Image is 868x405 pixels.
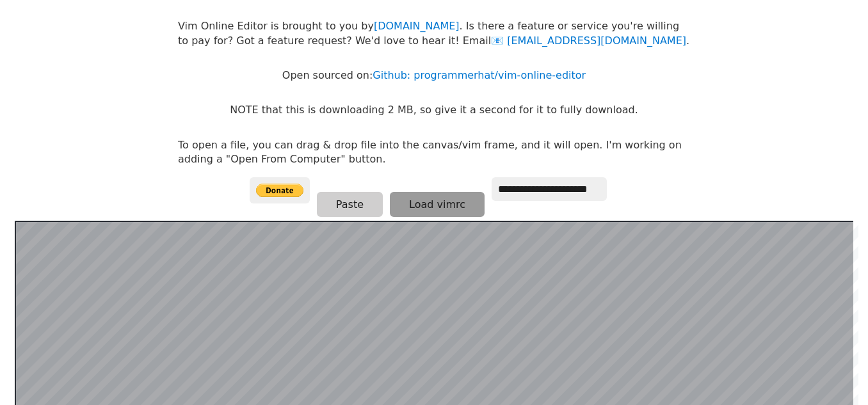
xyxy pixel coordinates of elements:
[374,20,460,32] a: [DOMAIN_NAME]
[390,192,485,217] button: Load vimrc
[317,192,383,217] button: Paste
[491,35,686,47] a: [EMAIL_ADDRESS][DOMAIN_NAME]
[178,19,690,48] p: Vim Online Editor is brought to you by . Is there a feature or service you're willing to pay for?...
[230,103,638,117] p: NOTE that this is downloading 2 MB, so give it a second for it to fully download.
[373,69,586,81] a: Github: programmerhat/vim-online-editor
[178,138,690,167] p: To open a file, you can drag & drop file into the canvas/vim frame, and it will open. I'm working...
[282,68,586,83] p: Open sourced on:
